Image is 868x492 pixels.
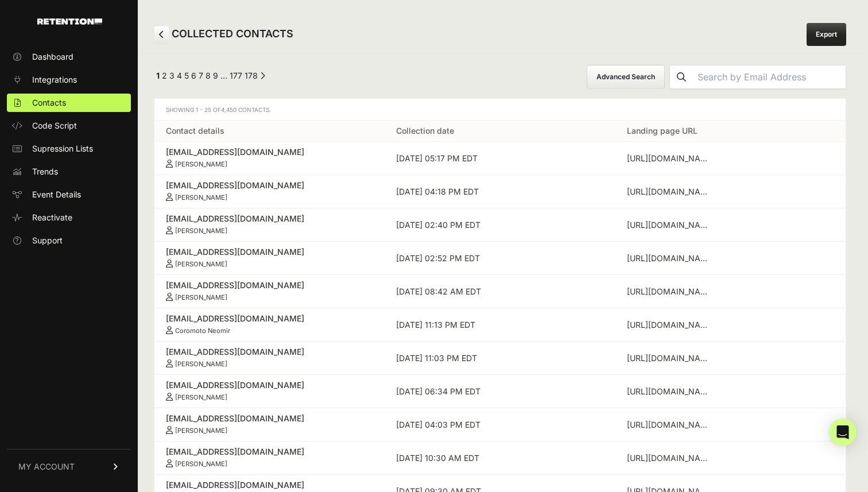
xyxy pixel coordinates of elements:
[166,346,373,368] a: [EMAIL_ADDRESS][DOMAIN_NAME] [PERSON_NAME]
[829,419,857,446] div: Open Intercom Messenger
[385,242,615,275] td: [DATE] 02:52 PM EDT
[166,413,373,424] div: [EMAIL_ADDRESS][DOMAIN_NAME]
[385,175,615,208] td: [DATE] 04:18 PM EDT
[385,441,615,475] td: [DATE] 10:30 AM EDT
[7,140,131,158] a: Supression Lists
[166,246,373,258] div: [EMAIL_ADDRESS][DOMAIN_NAME]
[627,126,697,135] a: Landing page URL
[166,213,373,235] a: [EMAIL_ADDRESS][DOMAIN_NAME] [PERSON_NAME]
[230,71,242,80] a: Page 177
[385,275,615,308] td: [DATE] 08:42 AM EDT
[175,327,230,335] small: Coromoto Neomir
[166,126,224,135] a: Contact details
[175,193,227,202] small: [PERSON_NAME]
[627,153,713,164] div: https://www.normalfolks.us/#join
[32,166,58,177] span: Trends
[166,379,373,401] a: [EMAIL_ADDRESS][DOMAIN_NAME] [PERSON_NAME]
[221,106,271,113] span: 4,450 Contacts.
[175,227,227,235] small: [PERSON_NAME]
[32,51,73,63] span: Dashboard
[32,97,66,109] span: Contacts
[166,446,373,468] a: [EMAIL_ADDRESS][DOMAIN_NAME] [PERSON_NAME]
[166,479,373,491] div: [EMAIL_ADDRESS][DOMAIN_NAME]
[166,313,373,335] a: [EMAIL_ADDRESS][DOMAIN_NAME] Coromoto Neomir
[385,208,615,242] td: [DATE] 02:40 PM EDT
[166,246,373,268] a: [EMAIL_ADDRESS][DOMAIN_NAME] [PERSON_NAME]
[32,212,72,223] span: Reactivate
[37,18,102,25] img: Retention.com
[385,142,615,175] td: [DATE] 05:17 PM EDT
[396,126,454,135] a: Collection date
[199,71,203,80] a: Page 7
[32,143,93,154] span: Supression Lists
[7,48,131,66] a: Dashboard
[166,146,373,158] div: [EMAIL_ADDRESS][DOMAIN_NAME]
[166,180,373,191] div: [EMAIL_ADDRESS][DOMAIN_NAME]
[627,419,713,431] div: https://www.normalfolks.us/podcast/welles
[175,160,227,168] small: [PERSON_NAME]
[175,460,227,468] small: [PERSON_NAME]
[7,94,131,112] a: Contacts
[166,446,373,458] div: [EMAIL_ADDRESS][DOMAIN_NAME]
[627,253,713,264] div: https://www.normalfolks.us/podcast
[385,408,615,441] td: [DATE] 04:03 PM EDT
[627,186,713,197] div: https://www.normalfolks.us/podcast/fathermark
[166,180,373,202] a: [EMAIL_ADDRESS][DOMAIN_NAME] [PERSON_NAME]
[166,213,373,224] div: [EMAIL_ADDRESS][DOMAIN_NAME]
[166,346,373,358] div: [EMAIL_ADDRESS][DOMAIN_NAME]
[166,313,373,324] div: [EMAIL_ADDRESS][DOMAIN_NAME]
[627,286,713,297] div: https://www.normalfolks.us/podcast/fathermark
[154,70,265,84] div: Pagination
[32,235,63,246] span: Support
[18,461,75,472] span: MY ACCOUNT
[175,393,227,401] small: [PERSON_NAME]
[627,452,713,464] div: https://www.normalfolks.us/podcast/fathermark
[169,71,175,80] a: Page 3
[7,231,131,250] a: Support
[807,23,846,46] a: Export
[154,26,293,43] h2: COLLECTED CONTACTS
[627,219,713,231] div: https://www.normalfolks.us/podcast/fathermark
[32,120,77,131] span: Code Script
[385,342,615,375] td: [DATE] 11:03 PM EDT
[166,379,373,391] div: [EMAIL_ADDRESS][DOMAIN_NAME]
[175,293,227,301] small: [PERSON_NAME]
[7,185,131,204] a: Event Details
[213,71,218,80] a: Page 9
[693,65,846,88] input: Search by Email Address
[166,280,373,301] a: [EMAIL_ADDRESS][DOMAIN_NAME] [PERSON_NAME]
[385,375,615,408] td: [DATE] 06:34 PM EDT
[7,162,131,181] a: Trends
[175,260,227,268] small: [PERSON_NAME]
[184,71,189,80] a: Page 5
[220,71,227,80] span: …
[162,71,167,80] a: Page 2
[627,386,713,397] div: https://www.normalfolks.us/podcast/fathermark
[245,71,258,80] a: Page 178
[156,71,160,80] em: Page 1
[385,308,615,342] td: [DATE] 11:13 PM EDT
[175,360,227,368] small: [PERSON_NAME]
[191,71,196,80] a: Page 6
[166,280,373,291] div: [EMAIL_ADDRESS][DOMAIN_NAME]
[206,71,211,80] a: Page 8
[166,413,373,435] a: [EMAIL_ADDRESS][DOMAIN_NAME] [PERSON_NAME]
[7,449,131,484] a: MY ACCOUNT
[587,65,665,89] button: Advanced Search
[7,71,131,89] a: Integrations
[177,71,182,80] a: Page 4
[7,208,131,227] a: Reactivate
[627,319,713,331] div: https://www.normalfolks.us/premium
[32,189,81,200] span: Event Details
[166,146,373,168] a: [EMAIL_ADDRESS][DOMAIN_NAME] [PERSON_NAME]
[32,74,77,86] span: Integrations
[7,117,131,135] a: Code Script
[175,427,227,435] small: [PERSON_NAME]
[627,352,713,364] div: https://www.normalfolks.us/podcast/fathermark?fbclid=IwZXh0bgNhZW0CMTEAAR6TcKlFSZmYwOMlEeKq0gkNlI...
[166,106,271,113] span: Showing 1 - 25 of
